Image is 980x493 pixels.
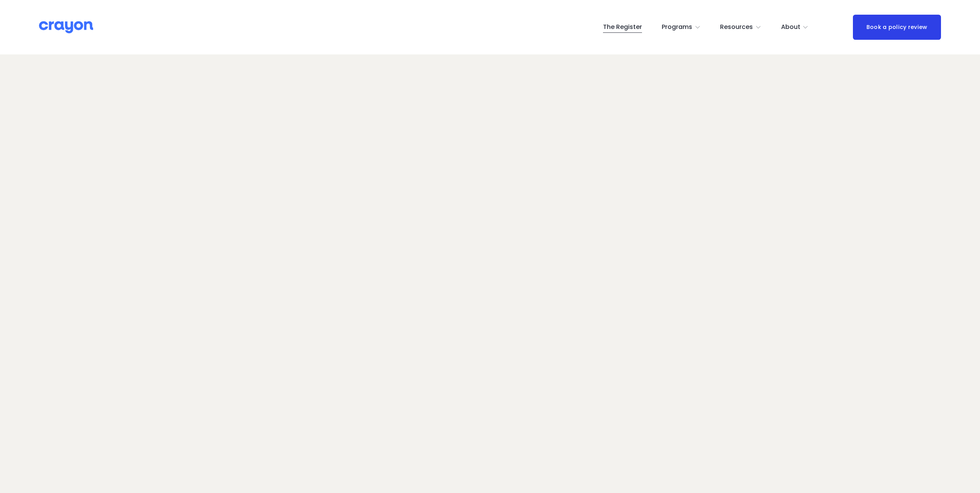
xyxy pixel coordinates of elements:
img: Crayon [39,20,93,34]
a: folder dropdown [720,21,761,34]
a: folder dropdown [662,21,701,34]
span: About [781,22,800,33]
span: Resources [720,22,753,33]
a: folder dropdown [781,21,809,34]
a: Book a policy review [853,15,941,40]
a: The Register [603,21,642,34]
span: Programs [662,22,692,33]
